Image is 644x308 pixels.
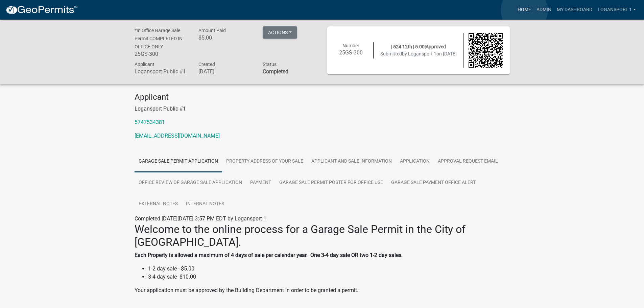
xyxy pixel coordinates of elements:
strong: Each Property is allowed a maximum of 4 days of sale per calendar year. One 3-4 day sale OR two 1... [135,252,403,258]
a: Admin [534,3,554,16]
a: Garage Sale Permit Application [135,151,222,172]
a: Approval Request Email [434,151,502,172]
button: Actions [263,26,297,39]
h6: [DATE] [198,68,253,75]
a: My Dashboard [554,3,595,16]
a: [EMAIL_ADDRESS][DOMAIN_NAME] [135,133,220,139]
a: Garage Sale Payment Office Alert [387,172,480,194]
span: Completed [DATE][DATE] 3:57 PM EDT by Logansport 1 [135,215,266,222]
li: 3-4 day sale- $10.00 [148,273,510,281]
a: Logansport 1 [595,3,639,16]
p: Logansport Public #1 [135,105,510,113]
a: External Notes [135,193,182,215]
li: 1-2 day sale - $5.00 [148,265,510,273]
h6: $5.00 [198,34,253,41]
h6: 25GS-300 [135,51,189,57]
a: Internal Notes [182,193,228,215]
span: Amount Paid [198,28,226,33]
span: by Logansport 1 [402,51,436,56]
a: Payment [246,172,275,194]
a: 5747534381 [135,119,165,125]
span: *In Office Garage Sale Permit COMPLETED IN OFFICE ONLY [135,28,183,49]
h2: Welcome to the online process for a Garage Sale Permit in the City of [GEOGRAPHIC_DATA]. [135,223,510,249]
strong: Completed [263,68,288,75]
span: | 524 12th | 5.00|Approved [391,44,446,49]
span: Submitted on [DATE] [380,51,457,56]
a: Home [515,3,534,16]
span: Number [342,43,359,48]
a: Applicant and Sale Information [307,151,396,172]
img: QR code [469,33,503,68]
span: Status [263,62,277,67]
h6: 25GS-300 [334,49,368,56]
a: Application [396,151,434,172]
a: PROPERTY ADDRESS OF YOUR SALE [222,151,307,172]
h6: Logansport Public #1 [135,68,189,75]
a: Office Review of Garage Sale Application [135,172,246,194]
h4: Applicant [135,92,510,102]
a: Garage Sale Permit Poster for Office Use [275,172,387,194]
p: Your application must be approved by the Building Department in order to be granted a permit. [135,286,510,303]
span: Created [198,62,215,67]
span: Applicant [135,62,154,67]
